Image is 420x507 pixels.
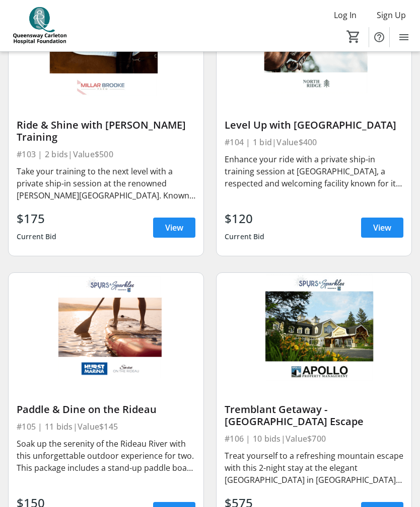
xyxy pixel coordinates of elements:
[17,438,195,474] div: Soak up the serenity of the Rideau River with this unforgettable outdoor experience for two. This...
[225,153,403,189] div: Enhance your ride with a private ship-in training session at [GEOGRAPHIC_DATA], a respected and w...
[9,273,203,382] img: Paddle & Dine on the Rideau
[334,9,357,21] span: Log In
[369,7,414,23] button: Sign Up
[225,135,403,149] div: #104 | 1 bid | Value $400
[225,432,403,446] div: #106 | 10 bids | Value $700
[17,119,195,143] div: Ride & Shine with [PERSON_NAME] Training
[225,228,265,246] div: Current Bid
[17,210,57,228] div: $175
[17,165,195,201] div: Take your training to the next level with a private ship-in session at the renowned [PERSON_NAME]...
[225,210,265,228] div: $120
[17,228,57,246] div: Current Bid
[373,222,391,234] span: View
[225,403,403,428] div: Tremblant Getaway - [GEOGRAPHIC_DATA] Escape
[369,27,389,47] button: Help
[165,222,183,234] span: View
[344,28,363,46] button: Cart
[394,27,414,47] button: Menu
[225,450,403,486] div: Treat yourself to a refreshing mountain escape with this 2-night stay at the elegant [GEOGRAPHIC_...
[225,119,403,131] div: Level Up with [GEOGRAPHIC_DATA]
[377,9,406,21] span: Sign Up
[326,7,365,23] button: Log In
[217,273,411,382] img: Tremblant Getaway - Chateau Beauvallon Escape
[6,7,73,45] img: QCH Foundation's Logo
[17,147,195,161] div: #103 | 2 bids | Value $500
[17,403,195,416] div: Paddle & Dine on the Rideau
[361,218,403,238] a: View
[153,218,195,238] a: View
[17,420,195,434] div: #105 | 11 bids | Value $145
